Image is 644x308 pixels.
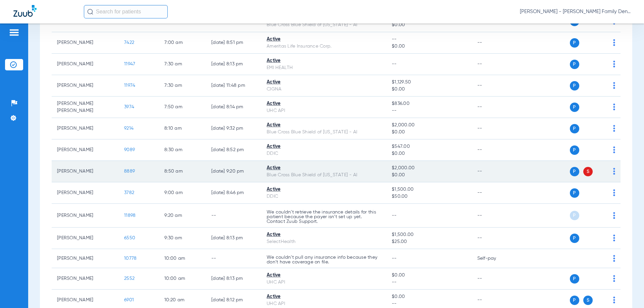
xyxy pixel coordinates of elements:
[613,189,615,196] img: group-dot-blue.svg
[472,139,517,161] td: --
[13,5,37,17] img: Zuub Logo
[392,256,397,261] span: --
[392,21,466,28] span: $0.00
[206,161,261,182] td: [DATE] 9:20 PM
[267,165,381,172] div: Active
[267,43,381,50] div: Ameritas Life Insurance Corp.
[267,122,381,129] div: Active
[267,86,381,93] div: CIGNA
[124,169,135,174] span: 8889
[613,255,615,262] img: group-dot-blue.svg
[206,249,261,268] td: --
[159,161,206,182] td: 8:50 AM
[52,249,119,268] td: [PERSON_NAME]
[267,107,381,114] div: UHC API
[124,83,135,88] span: 11974
[206,182,261,204] td: [DATE] 8:46 PM
[267,186,381,193] div: Active
[159,228,206,249] td: 9:30 AM
[472,268,517,290] td: --
[124,62,135,66] span: 11947
[206,228,261,249] td: [DATE] 8:13 PM
[570,211,579,220] span: P
[472,54,517,75] td: --
[52,54,119,75] td: [PERSON_NAME]
[570,38,579,48] span: P
[159,75,206,97] td: 7:30 AM
[124,213,136,218] span: 11898
[613,168,615,175] img: group-dot-blue.svg
[267,210,381,224] p: We couldn’t retrieve the insurance details for this patient because the payer isn’t set up yet. C...
[392,165,466,172] span: $2,000.00
[472,32,517,54] td: --
[52,97,119,118] td: [PERSON_NAME] [PERSON_NAME]
[613,212,615,219] img: group-dot-blue.svg
[124,276,135,281] span: 2552
[124,256,137,261] span: 10778
[206,268,261,290] td: [DATE] 8:13 PM
[392,100,466,107] span: $836.00
[267,238,381,245] div: SelectHealth
[267,143,381,150] div: Active
[52,204,119,228] td: [PERSON_NAME]
[267,293,381,300] div: Active
[392,231,466,238] span: $1,500.00
[206,54,261,75] td: [DATE] 8:13 PM
[392,150,466,157] span: $0.00
[610,276,644,308] iframe: Chat Widget
[267,300,381,307] div: UHC API
[84,5,168,18] input: Search for patients
[392,172,466,179] span: $0.00
[613,61,615,67] img: group-dot-blue.svg
[267,150,381,157] div: DDIC
[206,118,261,139] td: [DATE] 9:32 PM
[392,213,397,218] span: --
[472,182,517,204] td: --
[392,43,466,50] span: $0.00
[267,100,381,107] div: Active
[267,64,381,71] div: EMI HEALTH
[392,272,466,279] span: $0.00
[472,75,517,97] td: --
[124,126,133,131] span: 9214
[206,32,261,54] td: [DATE] 8:51 PM
[570,145,579,155] span: P
[392,279,466,286] span: --
[613,235,615,241] img: group-dot-blue.svg
[570,60,579,69] span: P
[392,186,466,193] span: $1,500.00
[159,118,206,139] td: 8:10 AM
[267,57,381,64] div: Active
[159,32,206,54] td: 7:00 AM
[613,82,615,89] img: group-dot-blue.svg
[87,9,93,15] img: Search Icon
[159,97,206,118] td: 7:50 AM
[52,139,119,161] td: [PERSON_NAME]
[570,234,579,243] span: P
[472,161,517,182] td: --
[570,274,579,284] span: P
[267,272,381,279] div: Active
[472,97,517,118] td: --
[206,204,261,228] td: --
[472,204,517,228] td: --
[159,54,206,75] td: 7:30 AM
[159,182,206,204] td: 9:00 AM
[52,32,119,54] td: [PERSON_NAME]
[267,79,381,86] div: Active
[124,40,134,45] span: 7422
[206,139,261,161] td: [DATE] 8:52 PM
[267,193,381,200] div: DDIC
[472,249,517,268] td: Self-pay
[52,161,119,182] td: [PERSON_NAME]
[52,268,119,290] td: [PERSON_NAME]
[613,275,615,282] img: group-dot-blue.svg
[613,39,615,46] img: group-dot-blue.svg
[583,167,593,176] span: S
[52,182,119,204] td: [PERSON_NAME]
[570,103,579,112] span: P
[267,36,381,43] div: Active
[159,249,206,268] td: 10:00 AM
[124,105,134,109] span: 3974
